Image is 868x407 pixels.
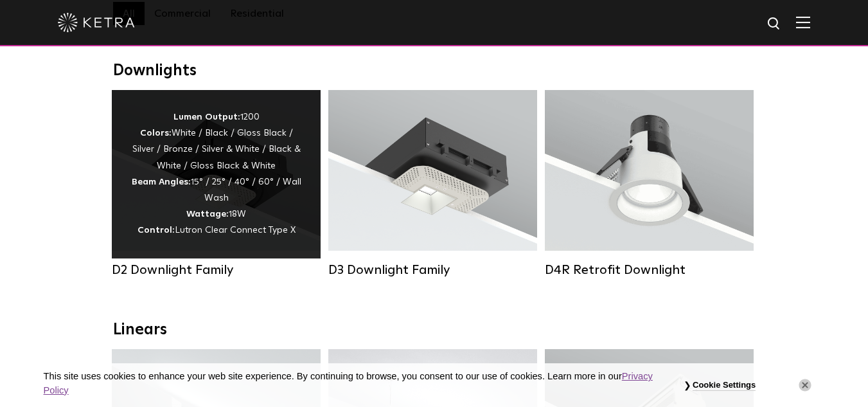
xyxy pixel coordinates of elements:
[137,226,175,235] strong: Control:
[140,129,172,138] strong: Colors:
[796,16,810,28] img: Hamburger%20Nav.svg
[545,90,754,278] a: D4R Retrofit Downlight Lumen Output:800Colors:White / BlackBeam Angles:15° / 25° / 40° / 60°Watta...
[113,321,756,339] div: Linears
[44,371,653,395] a: Privacy Policy
[798,378,812,392] button: Close
[173,113,240,122] strong: Lumen Output:
[131,109,301,239] div: 1200 White / Black / Gloss Black / Silver / Bronze / Silver & White / Black & White / Gloss Black...
[132,177,191,186] strong: Beam Angles:
[112,90,321,278] a: D2 Downlight Family Lumen Output:1200Colors:White / Black / Gloss Black / Silver / Bronze / Silve...
[175,226,296,235] span: Lutron Clear Connect Type X
[766,16,783,32] img: search icon
[693,380,756,391] button: Cookie Settings
[186,210,229,219] strong: Wattage:
[58,13,135,32] img: ketra-logo-2019-white
[328,90,537,278] a: D3 Downlight Family Lumen Output:700 / 900 / 1100Colors:White / Black / Silver / Bronze / Paintab...
[112,262,321,278] div: D2 Downlight Family
[328,262,537,278] div: D3 Downlight Family
[44,370,658,401] p: This site uses cookies to enhance your web site experience. By continuing to browse, you consent ...
[113,62,756,80] div: Downlights
[545,262,754,278] div: D4R Retrofit Downlight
